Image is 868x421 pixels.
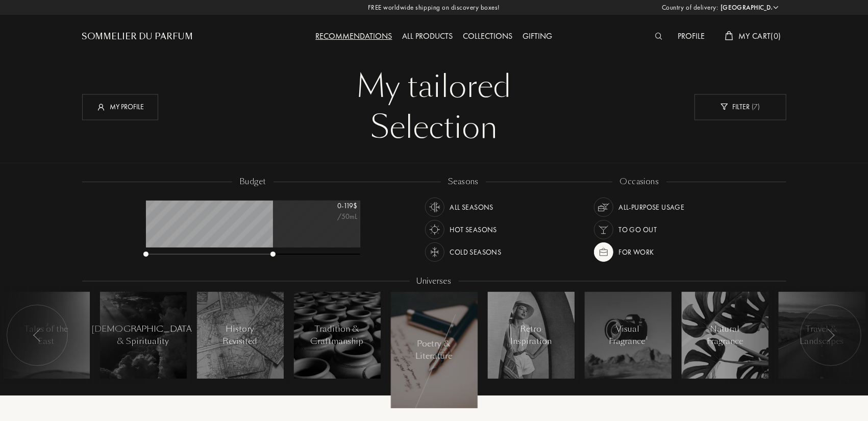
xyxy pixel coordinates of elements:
div: History Revisited [218,323,262,348]
div: Retro Inspiration [509,323,553,348]
img: usage_occasion_work.svg [597,245,611,259]
span: Country of delivery: [662,3,718,13]
img: new_filter_w.svg [721,104,728,110]
a: Profile [673,31,710,41]
div: Selection [90,107,779,148]
div: All-purpose Usage [618,197,684,217]
img: cart_white.svg [725,31,733,40]
div: Universes [409,276,458,287]
span: 1 [646,335,648,342]
div: occasions [612,176,666,188]
a: Gifting [518,31,558,41]
div: Hot Seasons [450,220,497,239]
img: usage_season_cold_white.svg [428,245,442,259]
span: My Cart ( 0 ) [738,31,781,41]
div: Collections [458,30,518,43]
span: ( 7 ) [750,102,760,111]
div: seasons [441,176,486,188]
img: usage_occasion_party_white.svg [597,222,611,237]
div: Recommendations [311,30,398,43]
img: search_icn_white.svg [655,33,663,40]
img: usage_occasion_all_white.svg [597,200,611,214]
div: Tradition & Craftmanship [311,323,364,348]
a: All products [398,31,458,41]
a: Recommendations [311,31,398,41]
a: Sommelier du Parfum [82,31,193,43]
img: usage_season_average_white.svg [428,200,442,214]
div: Filter [695,94,786,120]
div: Gifting [518,30,558,43]
div: Cold Seasons [450,242,501,262]
div: All products [398,30,458,43]
div: budget [232,176,274,188]
div: My tailored [90,66,779,107]
div: To go Out [618,220,657,239]
img: arr_left.svg [827,329,835,342]
div: Profile [673,30,710,43]
img: profil_icn_w.svg [96,102,106,112]
div: For Work [618,242,654,262]
a: Collections [458,31,518,41]
div: My profile [82,94,158,120]
div: /50mL [307,211,358,222]
div: Natural Fragrance [703,323,747,348]
img: arrow_w.png [772,4,780,11]
div: Poetry & Literature [412,338,456,362]
div: 0 - 119 $ [307,201,358,211]
img: usage_season_hot_white.svg [428,222,442,237]
div: Visual Fragrance [606,323,650,348]
img: arr_left.svg [33,329,41,342]
div: All Seasons [450,197,493,217]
